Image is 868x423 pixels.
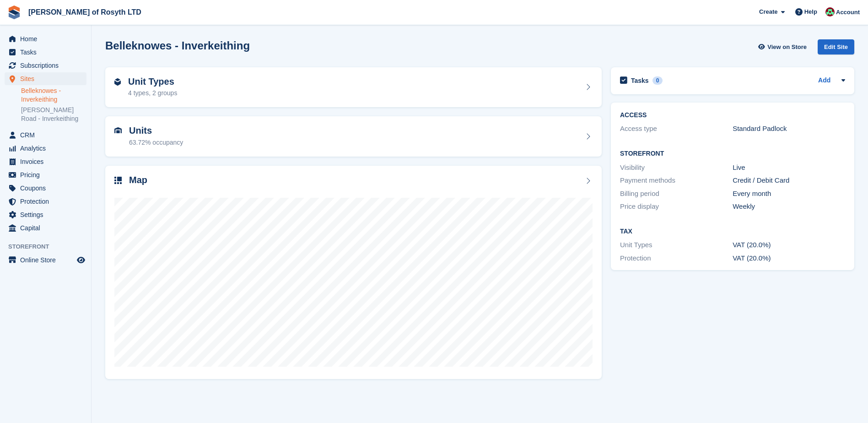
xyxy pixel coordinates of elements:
a: menu [5,155,86,168]
div: 0 [652,76,663,85]
h2: Units [129,125,183,136]
div: Weekly [733,201,845,212]
span: Subscriptions [20,59,75,72]
a: Preview store [75,255,86,266]
a: menu [5,182,86,195]
a: [PERSON_NAME] of Rosyth LTD [25,5,145,20]
a: Belleknowes - Inverkeithing [21,87,86,104]
a: menu [5,254,86,266]
span: Storefront [8,242,91,251]
a: menu [5,222,86,234]
div: 63.72% occupancy [129,138,183,147]
a: menu [5,59,86,72]
a: [PERSON_NAME] Road - Inverkeithing [21,106,86,123]
img: unit-icn-7be61d7bf1b0ce9d3e12c5938cc71ed9869f7b940bace4675aadf7bd6d80202e.svg [114,127,122,134]
span: Settings [20,208,75,221]
div: Price display [620,201,733,212]
a: menu [5,208,86,221]
a: menu [5,195,86,208]
span: Protection [20,195,75,208]
span: Account [836,8,860,17]
span: Coupons [20,182,75,195]
a: Map [105,166,602,380]
img: stora-icon-8386f47178a22dfd0bd8f6a31ec36ba5ce8667c1dd55bd0f319d3a0aa187defe.svg [7,5,21,19]
span: Online Store [20,254,75,266]
a: Add [818,76,830,86]
a: Unit Types 4 types, 2 groups [105,67,602,108]
span: Create [759,7,777,16]
img: Anne Thomson [825,7,835,16]
span: Capital [20,222,75,234]
div: Billing period [620,189,733,199]
span: View on Store [767,43,807,52]
a: Units 63.72% occupancy [105,116,602,157]
a: menu [5,46,86,59]
a: View on Store [757,39,810,54]
div: Visibility [620,163,733,173]
div: Every month [733,189,845,199]
div: 4 types, 2 groups [128,88,177,98]
h2: Tax [620,228,845,235]
a: menu [5,33,86,45]
a: menu [5,129,86,141]
a: menu [5,72,86,85]
div: Unit Types [620,240,733,250]
div: Payment methods [620,175,733,186]
div: Standard Padlock [733,124,845,134]
h2: Belleknowes - Inverkeithing [105,39,250,52]
span: Tasks [20,46,75,59]
img: map-icn-33ee37083ee616e46c38cad1a60f524a97daa1e2b2c8c0bc3eb3415660979fc1.svg [114,177,122,184]
span: Sites [20,72,75,85]
span: Analytics [20,142,75,155]
span: Home [20,33,75,45]
div: Live [733,163,845,173]
h2: Storefront [620,150,845,157]
a: menu [5,168,86,181]
span: Pricing [20,168,75,181]
div: Access type [620,124,733,134]
div: VAT (20.0%) [733,253,845,264]
h2: ACCESS [620,112,845,119]
h2: Map [129,175,147,185]
div: Protection [620,253,733,264]
span: CRM [20,129,75,141]
a: Edit Site [818,39,854,58]
div: Credit / Debit Card [733,175,845,186]
h2: Unit Types [128,76,177,87]
span: Invoices [20,155,75,168]
span: Help [804,7,817,16]
div: VAT (20.0%) [733,240,845,250]
a: menu [5,142,86,155]
img: unit-type-icn-2b2737a686de81e16bb02015468b77c625bbabd49415b5ef34ead5e3b44a266d.svg [114,78,121,86]
div: Edit Site [818,39,854,54]
h2: Tasks [631,76,649,85]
